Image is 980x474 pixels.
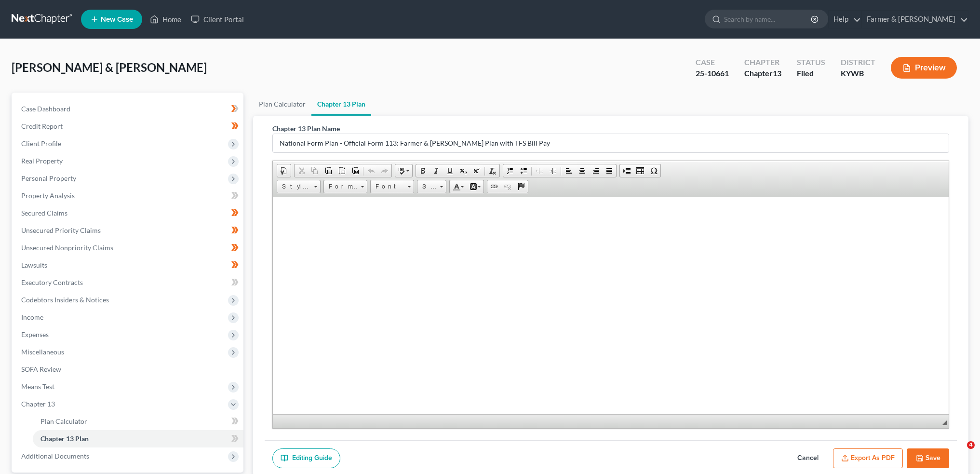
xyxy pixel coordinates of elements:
span: Expenses [21,330,49,339]
a: Insert Page Break for Printing [620,164,633,177]
a: SOFA Review [13,361,243,378]
span: Executory Contracts [21,278,83,286]
span: Chapter 13 Plan [40,434,89,443]
a: Chapter 13 Plan [33,430,243,447]
button: Save [907,448,949,469]
a: Anchor [514,180,528,193]
span: 4 [967,441,975,449]
a: Table [633,164,647,177]
span: Size [417,180,437,193]
span: Secured Claims [21,209,67,217]
button: Preview [891,57,957,79]
a: Plan Calculator [253,93,311,116]
a: Superscript [470,164,483,177]
a: Styles [277,180,321,193]
a: Center [576,164,589,177]
span: Unsecured Priority Claims [21,226,101,234]
a: Remove Format [486,164,499,177]
a: Document Properties [277,164,291,177]
span: Styles [277,180,311,193]
span: Resize [942,420,947,425]
a: Home [145,11,186,28]
a: Unlink [501,180,514,193]
button: Cancel [787,448,829,469]
div: Case [696,57,729,68]
div: Status [797,57,825,68]
a: Paste [322,164,335,177]
span: SOFA Review [21,365,61,373]
a: Farmer & [PERSON_NAME] [862,11,968,28]
a: Justify [603,164,616,177]
a: Help [829,11,861,28]
a: Italic [430,164,443,177]
div: KYWB [841,68,875,79]
a: Copy [308,164,322,177]
span: Font [371,180,404,193]
a: Text Color [450,180,467,193]
iframe: Intercom live chat [947,441,970,464]
a: Unsecured Nonpriority Claims [13,239,243,257]
a: Format [323,180,367,193]
div: Filed [797,68,825,79]
a: Background Color [467,180,483,193]
span: Income [21,313,43,321]
input: Enter name... [273,134,949,152]
span: Client Profile [21,139,61,148]
span: Means Test [21,382,54,391]
a: Secured Claims [13,204,243,222]
a: Lawsuits [13,257,243,274]
button: Export as PDF [833,448,903,469]
span: Additional Documents [21,452,89,460]
span: Credit Report [21,122,63,130]
a: Align Left [562,164,576,177]
a: Property Analysis [13,187,243,204]
span: Property Analysis [21,191,75,200]
a: Editing Guide [272,448,340,469]
a: Increase Indent [546,164,560,177]
a: Size [417,180,446,193]
a: Paste as plain text [335,164,349,177]
a: Unsecured Priority Claims [13,222,243,239]
a: Chapter 13 Plan [311,93,371,116]
input: Search by name... [724,10,812,28]
a: Bold [416,164,430,177]
span: Real Property [21,157,63,165]
a: Executory Contracts [13,274,243,291]
a: Client Portal [186,11,249,28]
a: Align Right [589,164,603,177]
a: Redo [378,164,391,177]
a: Underline [443,164,456,177]
a: Insert Special Character [647,164,660,177]
a: Link [487,180,501,193]
a: Spell Checker [395,164,412,177]
a: Case Dashboard [13,100,243,118]
span: Plan Calculator [40,417,87,425]
a: Subscript [456,164,470,177]
a: Paste from Word [349,164,362,177]
span: 13 [773,68,781,78]
a: Decrease Indent [533,164,546,177]
a: Font [370,180,414,193]
a: Undo [364,164,378,177]
a: Insert/Remove Numbered List [503,164,517,177]
span: Format [324,180,358,193]
span: Chapter 13 [21,400,55,408]
label: Chapter 13 Plan Name [272,123,340,134]
a: Cut [295,164,308,177]
div: 25-10661 [696,68,729,79]
span: Lawsuits [21,261,47,269]
div: District [841,57,875,68]
span: New Case [101,16,133,23]
a: Plan Calculator [33,413,243,430]
div: Chapter [744,68,781,79]
span: Unsecured Nonpriority Claims [21,244,113,252]
span: Case Dashboard [21,105,70,113]
span: Codebtors Insiders & Notices [21,296,109,304]
span: Miscellaneous [21,348,64,356]
iframe: Rich Text Editor, document-ckeditor [273,197,949,414]
div: Chapter [744,57,781,68]
a: Insert/Remove Bulleted List [517,164,530,177]
span: [PERSON_NAME] & [PERSON_NAME] [12,60,207,74]
a: Credit Report [13,118,243,135]
span: Personal Property [21,174,76,182]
